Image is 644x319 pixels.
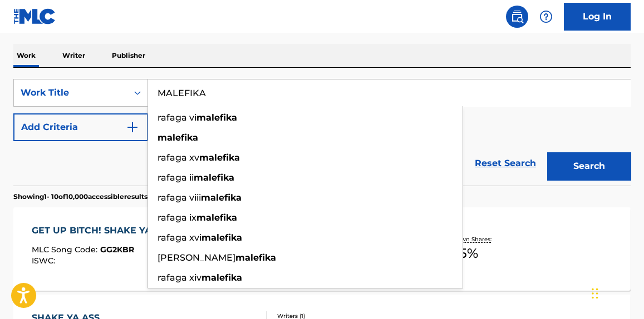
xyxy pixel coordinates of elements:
span: rafaga ii [158,172,194,183]
button: Search [547,152,631,180]
a: Reset Search [469,151,542,176]
span: rafaga vi [158,112,196,123]
span: rafaga xiv [158,272,201,283]
strong: malefika [199,152,240,163]
span: GG2KBR [100,245,134,255]
img: search [510,10,524,23]
span: rafaga ix [158,212,196,223]
div: Help [535,6,557,28]
strong: malefika [194,172,234,183]
form: Search Form [13,79,631,186]
img: MLC Logo [13,8,56,24]
span: [PERSON_NAME] [158,252,235,263]
strong: malefika [201,192,242,203]
span: rafaga xv [158,152,199,163]
span: rafaga viii [158,192,201,203]
span: MLC Song Code : [32,245,100,255]
div: Drag [592,277,598,310]
p: Work [13,44,39,67]
strong: malefika [196,112,237,123]
p: Writer [59,44,89,67]
span: 85 % [451,243,478,263]
strong: malefika [201,232,242,243]
a: Log In [564,3,631,31]
p: Total Known Shares: [435,235,494,243]
div: Work Title [21,86,121,99]
img: 9d2ae6d4665cec9f34b9.svg [126,121,139,134]
span: rafaga xvi [158,232,201,243]
div: GET UP BITCH! SHAKE YA ASS [32,224,178,237]
strong: malefika [196,212,237,223]
a: GET UP BITCH! SHAKE YA ASSMLC Song Code:GG2KBRISWC:Writers (4)[PERSON_NAME] [PERSON_NAME], [PERSO... [13,207,631,291]
strong: malefika [158,132,198,143]
span: ISWC : [32,256,58,266]
a: Public Search [506,6,528,28]
img: help [539,10,553,23]
iframe: Chat Widget [588,266,644,319]
button: Add Criteria [13,113,148,141]
strong: malefika [235,252,276,263]
p: Showing 1 - 10 of 10,000 accessible results (Total 608,064 ) [13,192,199,202]
p: Publisher [109,44,149,67]
strong: malefika [201,272,242,283]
